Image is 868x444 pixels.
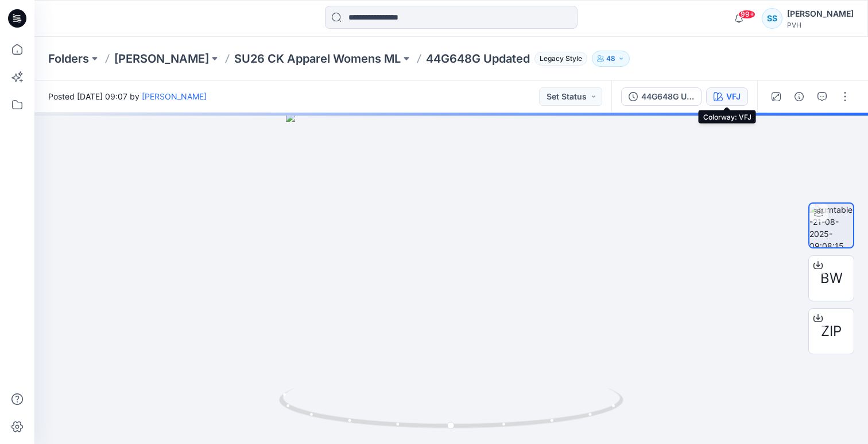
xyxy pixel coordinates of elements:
[530,51,587,67] button: Legacy Style
[234,51,401,67] a: SU26 CK Apparel Womens ML
[114,51,209,67] a: [PERSON_NAME]
[787,21,854,29] div: PVH
[142,91,207,101] a: [PERSON_NAME]
[762,8,782,29] div: SS
[821,321,842,342] span: ZIP
[592,51,630,67] button: 48
[706,87,748,106] button: VFJ
[809,204,853,247] img: turntable-21-08-2025-09:08:15
[426,51,530,67] p: 44G648G Updated
[621,87,702,106] button: 44G648G Updated
[820,268,843,289] span: BW
[641,90,694,103] div: 44G648G Updated
[787,7,854,21] div: [PERSON_NAME]
[726,90,741,103] div: VFJ
[606,52,615,65] p: 48
[48,90,207,102] span: Posted [DATE] 09:07 by
[534,52,587,66] span: Legacy Style
[738,10,755,19] span: 99+
[48,51,89,67] a: Folders
[790,87,808,106] button: Details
